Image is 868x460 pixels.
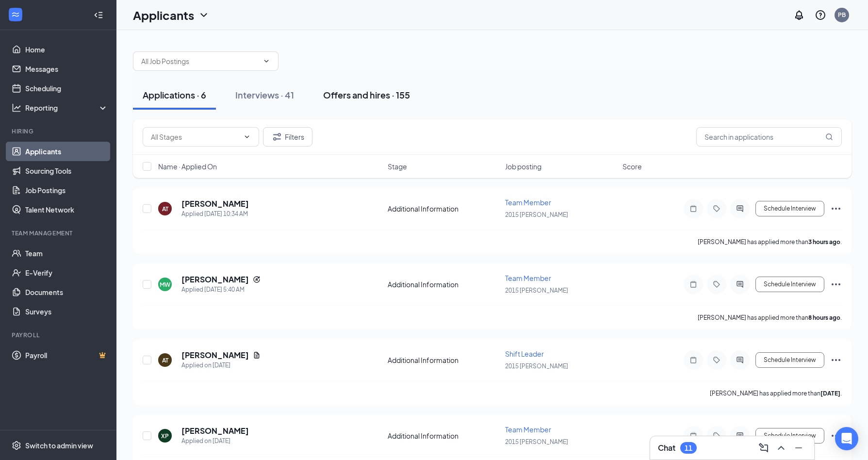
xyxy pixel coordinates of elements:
[755,277,824,292] button: Schedule Interview
[243,133,251,141] svg: ChevronDown
[505,438,568,445] span: 2015 [PERSON_NAME]
[734,356,746,364] svg: ActiveChat
[775,442,787,454] svg: ChevronUp
[756,440,771,456] button: ComposeMessage
[25,441,93,450] div: Switch to admin view
[505,425,551,434] span: Team Member
[622,162,642,171] span: Score
[181,209,249,219] div: Applied [DATE] 10:34 AM
[181,274,249,285] h5: [PERSON_NAME]
[12,441,21,450] svg: Settings
[25,200,108,219] a: Talent Network
[758,442,770,454] svg: ComposeMessage
[235,89,294,101] div: Interviews · 41
[505,162,541,171] span: Job posting
[12,229,106,237] div: Team Management
[388,162,407,171] span: Stage
[141,56,259,66] input: All Job Postings
[181,198,249,209] h5: [PERSON_NAME]
[271,131,283,143] svg: Filter
[711,205,722,213] svg: Tag
[505,362,568,370] span: 2015 [PERSON_NAME]
[25,40,108,59] a: Home
[25,263,108,282] a: E-Verify
[12,127,106,135] div: Hiring
[830,279,842,290] svg: Ellipses
[835,427,858,450] div: Open Intercom Messenger
[133,7,194,23] h1: Applicants
[181,436,249,446] div: Applied on [DATE]
[734,280,746,288] svg: ActiveChat
[25,161,108,181] a: Sourcing Tools
[12,331,106,339] div: Payroll
[388,279,499,289] div: Additional Information
[505,349,544,358] span: Shift Leader
[25,302,108,321] a: Surveys
[815,9,826,21] svg: QuestionInfo
[262,57,270,65] svg: ChevronDown
[820,390,840,397] b: [DATE]
[323,89,410,101] div: Offers and hires · 155
[151,131,239,142] input: All Stages
[710,389,842,397] p: [PERSON_NAME] has applied more than .
[263,127,312,147] button: Filter Filters
[688,205,699,213] svg: Note
[830,203,842,214] svg: Ellipses
[388,204,499,214] div: Additional Information
[685,444,692,452] div: 11
[793,9,805,21] svg: Notifications
[181,426,249,436] h5: [PERSON_NAME]
[181,285,261,295] div: Applied [DATE] 5:40 AM
[711,280,722,288] svg: Tag
[791,440,806,456] button: Minimize
[688,280,699,288] svg: Note
[808,314,840,321] b: 8 hours ago
[158,162,217,171] span: Name · Applied On
[698,313,842,322] p: [PERSON_NAME] has applied more than .
[253,276,261,283] svg: Reapply
[25,79,108,98] a: Scheduling
[711,356,722,364] svg: Tag
[830,354,842,366] svg: Ellipses
[734,205,746,213] svg: ActiveChat
[755,352,824,368] button: Schedule Interview
[25,282,108,302] a: Documents
[162,356,168,364] div: AT
[711,432,722,440] svg: Tag
[505,287,568,294] span: 2015 [PERSON_NAME]
[25,59,108,79] a: Messages
[793,442,804,454] svg: Minimize
[12,103,21,113] svg: Analysis
[25,142,108,161] a: Applicants
[755,428,824,444] button: Schedule Interview
[388,431,499,441] div: Additional Information
[25,103,109,113] div: Reporting
[25,345,108,365] a: PayrollCrown
[162,205,168,213] div: AT
[698,238,842,246] p: [PERSON_NAME] has applied more than .
[505,198,551,207] span: Team Member
[830,430,842,442] svg: Ellipses
[825,133,833,141] svg: MagnifyingGlass
[688,432,699,440] svg: Note
[505,274,551,282] span: Team Member
[11,10,20,19] svg: WorkstreamLogo
[734,432,746,440] svg: ActiveChat
[773,440,789,456] button: ChevronUp
[198,9,210,21] svg: ChevronDown
[658,443,675,453] h3: Chat
[143,89,206,101] div: Applications · 6
[696,127,842,147] input: Search in applications
[388,355,499,365] div: Additional Information
[505,211,568,218] span: 2015 [PERSON_NAME]
[94,10,103,20] svg: Collapse
[25,181,108,200] a: Job Postings
[161,432,169,440] div: XP
[688,356,699,364] svg: Note
[808,238,840,246] b: 3 hours ago
[160,280,170,289] div: MW
[253,351,261,359] svg: Document
[755,201,824,216] button: Schedule Interview
[25,244,108,263] a: Team
[181,361,261,370] div: Applied on [DATE]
